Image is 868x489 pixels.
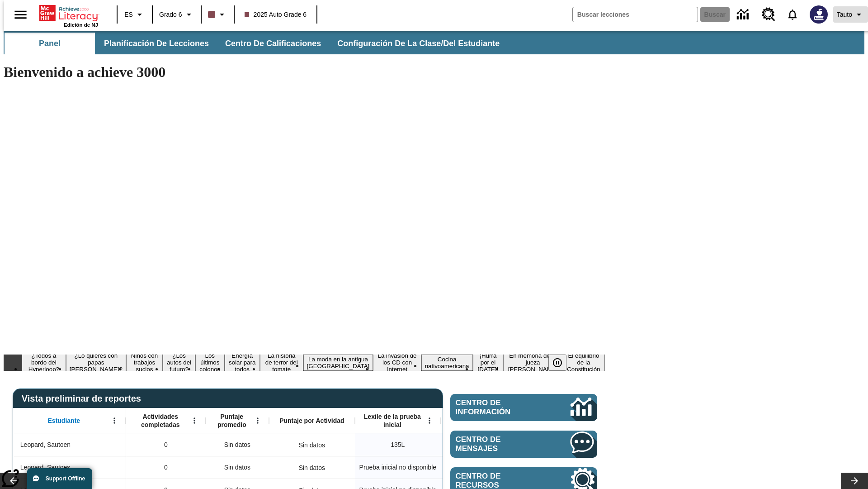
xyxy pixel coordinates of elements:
[220,458,255,477] span: Sin datos
[251,414,264,427] button: Abrir menú
[4,64,605,81] h1: Bienvenido a achieve 3000
[188,414,201,427] button: Abrir menú
[421,355,473,371] button: Diapositiva 10 Cocina nativoamericana
[456,398,540,417] span: Centro de información
[46,475,85,482] span: Support Offline
[163,351,195,374] button: Diapositiva 4 ¿Los autos del futuro?
[837,10,852,19] span: Tauto
[5,33,95,54] button: Panel
[39,3,98,28] div: Portada
[373,351,421,374] button: Diapositiva 9 La invasión de los CD con Internet
[195,351,224,374] button: Diapositiva 5 Los últimos colonos
[210,412,254,429] span: Puntaje promedio
[337,38,500,49] span: Configuración de la clase/del estudiante
[156,6,198,23] button: Grado: Grado 6, Elige un grado
[260,351,303,374] button: Diapositiva 7 La historia de terror del tomate
[731,2,756,27] a: Centro de información
[66,351,126,374] button: Diapositiva 2 ¿Lo quieres con papas fritas?
[39,38,61,49] span: Panel
[204,6,231,23] button: El color de la clase es café oscuro. Cambiar el color de la clase.
[126,456,206,479] div: 0, Leopard, Sautoes
[303,355,373,371] button: Diapositiva 8 La moda en la antigua Roma
[159,10,182,19] span: Grado 6
[206,456,269,479] div: Sin datos, Leopard, Sautoes
[473,351,504,374] button: Diapositiva 11 ¡Hurra por el Día de la Constitución!
[841,473,868,489] button: Carrusel de lecciones, seguir
[22,393,146,404] span: Vista preliminar de reportes
[7,1,34,28] button: Abrir el menú lateral
[548,355,566,371] button: Pausar
[164,463,168,472] span: 0
[20,440,71,450] span: Leopard, Sautoen
[359,463,436,472] span: Prueba inicial no disponible, Leopard, Sautoes
[391,440,405,450] span: 135 Lexile, Leopard, Sautoen
[294,459,330,477] div: Sin datos, Leopard, Sautoes
[562,351,605,374] button: Diapositiva 13 El equilibrio de la Constitución
[97,33,216,54] button: Planificación de lecciones
[218,33,328,54] button: Centro de calificaciones
[225,38,321,49] span: Centro de calificaciones
[781,3,804,26] a: Notificaciones
[810,5,828,24] img: Avatar
[20,463,71,472] span: Leopard, Sautoes
[4,31,864,54] div: Subbarra de navegación
[804,3,833,26] button: Escoja un nuevo avatar
[220,436,255,454] span: Sin datos
[503,351,562,374] button: Diapositiva 12 En memoria de la jueza O'Connor
[126,433,206,456] div: 0, Leopard, Sautoen
[245,10,307,19] span: 2025 Auto Grade 6
[4,33,508,54] div: Subbarra de navegación
[39,4,98,22] a: Portada
[126,351,163,374] button: Diapositiva 3 Niños con trabajos sucios
[104,38,209,49] span: Planificación de lecciones
[833,6,868,23] button: Perfil/Configuración
[294,436,330,454] div: Sin datos, Leopard, Sautoen
[756,2,781,27] a: Centro de recursos, Se abrirá en una pestaña nueva.
[27,468,92,489] button: Support Offline
[108,414,121,427] button: Abrir menú
[22,351,66,374] button: Diapositiva 1 ¿Todos a bordo del Hyperloop?
[124,10,133,19] span: ES
[48,417,80,425] span: Estudiante
[456,435,543,453] span: Centro de mensajes
[573,7,698,22] input: Buscar campo
[450,394,597,421] a: Centro de información
[225,351,260,374] button: Diapositiva 6 Energía solar para todos
[450,431,597,458] a: Centro de mensajes
[279,417,344,425] span: Puntaje por Actividad
[164,440,168,450] span: 0
[359,412,425,429] span: Lexile de la prueba inicial
[330,33,507,54] button: Configuración de la clase/del estudiante
[131,412,190,429] span: Actividades completadas
[423,414,436,427] button: Abrir menú
[64,22,98,28] span: Edición de NJ
[548,355,576,371] div: Pausar
[206,433,269,456] div: Sin datos, Leopard, Sautoen
[120,6,149,23] button: Lenguaje: ES, Selecciona un idioma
